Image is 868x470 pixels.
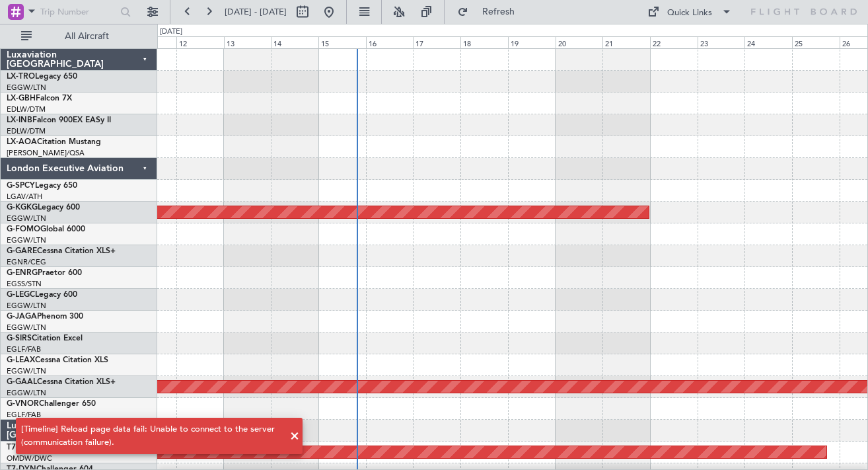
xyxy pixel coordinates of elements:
[7,356,35,364] span: G-LEAX
[7,235,46,245] a: EGGW/LTN
[318,36,366,48] div: 15
[176,36,224,48] div: 12
[7,247,116,255] a: G-GARECessna Citation XLS+
[7,356,108,364] a: G-LEAXCessna Citation XLS
[7,116,32,124] span: LX-INB
[7,73,77,81] a: LX-TROLegacy 650
[7,344,41,354] a: EGLF/FAB
[7,291,77,299] a: G-LEGCLegacy 600
[7,323,46,333] a: EGGW/LTN
[224,36,271,48] div: 13
[744,36,792,48] div: 24
[508,36,556,48] div: 19
[7,388,46,398] a: EGGW/LTN
[7,148,85,158] a: [PERSON_NAME]/QSA
[7,313,37,321] span: G-JAGA
[7,204,80,212] a: G-KGKGLegacy 600
[7,400,39,408] span: G-VNOR
[7,400,96,408] a: G-VNORChallenger 650
[7,247,37,255] span: G-GARE
[7,269,38,277] span: G-ENRG
[602,36,650,48] div: 21
[7,334,32,342] span: G-SIRS
[7,378,116,386] a: G-GAALCessna Citation XLS+
[7,301,46,311] a: EGGW/LTN
[160,26,182,38] div: [DATE]
[7,138,37,146] span: LX-AOA
[34,32,139,41] span: All Aircraft
[7,257,46,267] a: EGNR/CEG
[7,204,38,212] span: G-KGKG
[7,182,77,190] a: G-SPCYLegacy 650
[7,366,46,376] a: EGGW/LTN
[7,378,37,386] span: G-GAAL
[225,6,287,18] span: [DATE] - [DATE]
[7,225,85,233] a: G-FOMOGlobal 6000
[21,423,283,449] div: [Timeline] Reload page data fail: Unable to connect to the server (communication failure).
[7,225,40,233] span: G-FOMO
[460,36,508,48] div: 18
[7,192,42,202] a: LGAV/ATH
[7,95,36,102] span: LX-GBH
[7,83,46,93] a: EGGW/LTN
[650,36,698,48] div: 22
[7,138,101,146] a: LX-AOACitation Mustang
[7,95,72,102] a: LX-GBHFalcon 7X
[271,36,318,48] div: 14
[366,36,414,48] div: 16
[7,214,46,223] a: EGGW/LTN
[7,269,82,277] a: G-ENRGPraetor 600
[641,1,739,22] button: Quick Links
[471,7,526,17] span: Refresh
[7,182,35,190] span: G-SPCY
[792,36,840,48] div: 25
[7,291,35,299] span: G-LEGC
[413,36,460,48] div: 17
[451,1,530,22] button: Refresh
[7,116,111,124] a: LX-INBFalcon 900EX EASy II
[667,7,712,20] div: Quick Links
[698,36,745,48] div: 23
[556,36,603,48] div: 20
[7,104,46,114] a: EDLW/DTM
[40,2,116,22] input: Trip Number
[7,73,35,81] span: LX-TRO
[7,313,83,321] a: G-JAGAPhenom 300
[7,334,83,342] a: G-SIRSCitation Excel
[7,126,46,136] a: EDLW/DTM
[7,279,42,289] a: EGSS/STN
[15,26,143,47] button: All Aircraft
